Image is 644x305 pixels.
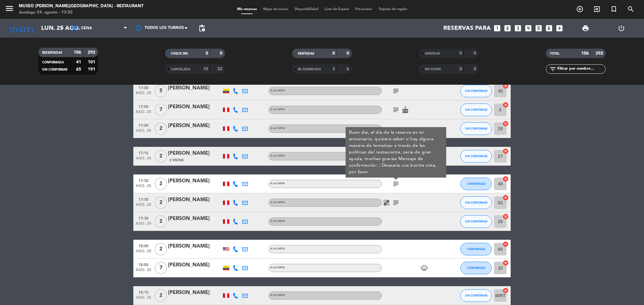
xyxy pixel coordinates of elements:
i: power_settings_new [618,24,625,32]
span: Tarjetas de regalo [375,8,410,11]
span: A la carta [270,201,285,204]
button: CONFIRMADA [460,178,492,190]
strong: 0 [220,51,224,56]
strong: 101 [88,60,97,64]
strong: 292 [596,51,604,56]
span: A la carta [270,155,285,157]
div: Buen dia, el dia de la reserva es mi aniversario, quisiera saber si hay alguna manera de tematiza... [349,129,443,175]
strong: 106 [581,51,589,56]
strong: 41 [76,60,81,64]
input: Filtrar por nombre... [557,66,605,72]
span: Cena [81,26,92,30]
span: 18:00 [136,261,151,268]
span: SIN CONFIRMAR [465,89,487,93]
span: 18:15 [136,288,151,296]
span: 7 [155,262,167,274]
i: add_circle_outline [576,5,584,13]
button: SIN CONFIRMAR [460,215,492,228]
span: Mis reservas [234,8,260,11]
span: RESERVADAS [42,51,62,54]
button: SIN CONFIRMAR [460,196,492,209]
i: cancel [502,195,509,201]
span: A la carta [270,220,285,222]
i: cancel [502,287,509,294]
span: SIN CONFIRMAR [465,201,487,204]
strong: 6 [347,67,350,71]
button: CONFIRMADA [460,262,492,274]
i: cancel [502,241,509,247]
button: SIN CONFIRMAR [460,150,492,163]
span: Mapa de mesas [260,8,291,11]
span: CHECK INS [171,52,188,55]
span: pending_actions [198,24,206,32]
span: 2 [155,150,167,163]
span: ago. 25 [136,222,151,229]
span: A la carta [270,248,285,250]
div: Museo [PERSON_NAME][GEOGRAPHIC_DATA] - Restaurant [19,3,143,9]
i: menu [5,4,14,13]
span: Lista de Espera [321,8,352,11]
strong: 0 [474,67,477,71]
i: cancel [502,120,509,127]
div: [PERSON_NAME] [168,84,221,92]
span: SIN CONFIRMAR [465,294,487,297]
i: search [627,5,635,13]
span: 17:00 [136,103,151,110]
strong: 0 [459,51,462,56]
i: cancel [502,148,509,154]
span: 2 [155,243,167,255]
div: [PERSON_NAME] [168,103,221,111]
span: SENTADAS [298,52,314,55]
strong: 292 [88,50,97,55]
span: CONFIRMADA [467,266,486,270]
i: cake [402,106,409,114]
span: Reservas para [443,25,491,32]
strong: 191 [88,67,97,72]
span: 5 [155,85,167,97]
span: SIN CONFIRMAR [465,220,487,223]
span: A la carta [270,182,285,185]
button: SIN CONFIRMAR [460,104,492,116]
span: ago. 25 [136,249,151,256]
strong: 10 [203,67,208,71]
div: [PERSON_NAME] [168,261,221,269]
i: subject [392,199,400,206]
div: [PERSON_NAME] [168,289,221,297]
span: SIN CONFIRMAR [465,108,487,111]
i: looks_two [503,24,512,32]
span: CANCELADA [171,68,190,71]
span: 7 [155,104,167,116]
span: CONFIRMADA [42,61,64,64]
span: 18:00 [136,242,151,249]
span: SERVIDAS [425,52,440,55]
i: subject [392,180,400,188]
span: CONFIRMADA [467,182,486,185]
span: 17:00 [136,84,151,91]
i: add_box [555,24,563,32]
span: 2 [155,178,167,190]
span: ago. 25 [136,129,151,136]
button: SIN CONFIRMAR [460,85,492,97]
span: A la carta [270,127,285,130]
span: TOTAL [550,52,559,55]
i: cancel [502,260,509,266]
span: ago. 25 [136,184,151,191]
i: looks_one [493,24,501,32]
strong: 0 [347,51,350,56]
strong: 0 [332,51,335,56]
span: 17:30 [136,214,151,222]
span: NO SHOW [425,68,441,71]
i: arrow_drop_down [58,24,66,32]
strong: 22 [217,67,224,71]
span: RE AGENDADA [298,68,321,71]
i: subject [392,87,400,95]
span: Pre-acceso [352,8,375,11]
div: [PERSON_NAME] [168,215,221,223]
i: [DATE] [5,21,38,35]
span: 2 [155,215,167,228]
div: LOG OUT [603,19,639,38]
i: healing [383,199,390,206]
i: cancel [502,176,509,182]
i: exit_to_app [593,5,601,13]
i: cancel [502,213,509,220]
